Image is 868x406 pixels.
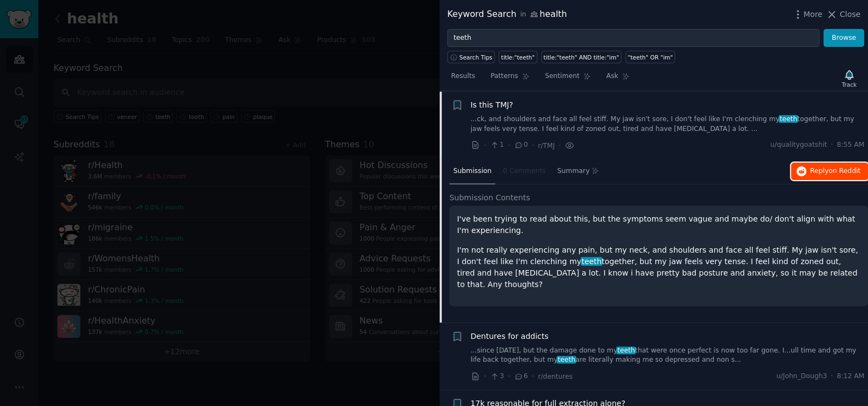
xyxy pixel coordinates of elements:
span: u/John_Dough3 [776,372,827,381]
button: Close [826,9,860,20]
span: Submission [453,166,491,176]
span: 8:55 AM [837,140,864,150]
a: ...since [DATE], but the damage done to myteeththat were once perfect is now too far gone. I...ul... [471,346,865,365]
span: u/qualitygoatshit [770,140,827,150]
a: Ask [602,68,634,90]
span: r/dentures [538,373,573,380]
span: r/TMJ [538,142,555,150]
p: I've been trying to read about this, but the symptoms seem vague and maybe do/ don't align with w... [457,213,860,236]
span: 3 [490,372,503,381]
span: · [484,371,486,382]
button: Browse [823,29,864,47]
a: Results [447,68,479,90]
span: Close [840,9,860,20]
input: Try a keyword related to your business [447,29,819,47]
div: "teeth" OR "im" [627,53,673,61]
a: title:"teeth" AND title:"im" [541,51,621,63]
div: title:"teeth" [501,53,535,61]
span: 8:12 AM [837,372,864,381]
span: · [831,140,833,150]
a: Dentures for addicts [471,331,549,342]
span: · [831,372,833,381]
div: Keyword Search health [447,8,567,21]
span: Ask [606,71,618,81]
span: · [532,140,534,151]
button: Track [838,67,860,90]
span: · [559,140,561,151]
span: Patterns [490,71,518,81]
span: 1 [490,140,503,150]
a: "teeth" OR "im" [625,51,676,63]
p: I'm not really experiencing any pain, but my neck, and shoulders and face all feel stiff. My jaw ... [457,244,860,290]
button: Search Tips [447,51,495,63]
span: Reply [810,166,860,176]
span: in [520,10,526,20]
a: Patterns [486,68,533,90]
span: on Reddit [829,167,860,175]
button: Replyon Reddit [791,163,868,180]
span: · [508,140,510,151]
span: · [532,371,534,382]
span: teeth [778,115,798,123]
span: 6 [514,372,527,381]
span: Results [451,71,475,81]
a: title:"teeth" [498,51,537,63]
span: teeth [556,356,576,363]
a: ...ck, and shoulders and face all feel stiff. My jaw isn't sore, I don't feel like I'm clenching ... [471,115,865,134]
span: Summary [557,166,589,176]
span: teeth [580,257,603,266]
div: title:"teeth" AND title:"im" [543,53,619,61]
span: More [804,9,823,20]
span: 0 [514,140,527,150]
span: teeth [616,347,636,354]
span: Sentiment [545,71,579,81]
span: Submission Contents [449,192,530,204]
button: More [792,9,823,20]
span: · [508,371,510,382]
span: Search Tips [459,53,492,61]
span: · [484,140,486,151]
div: Track [842,81,857,88]
a: Sentiment [541,68,595,90]
a: Is this TMJ? [471,99,513,111]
